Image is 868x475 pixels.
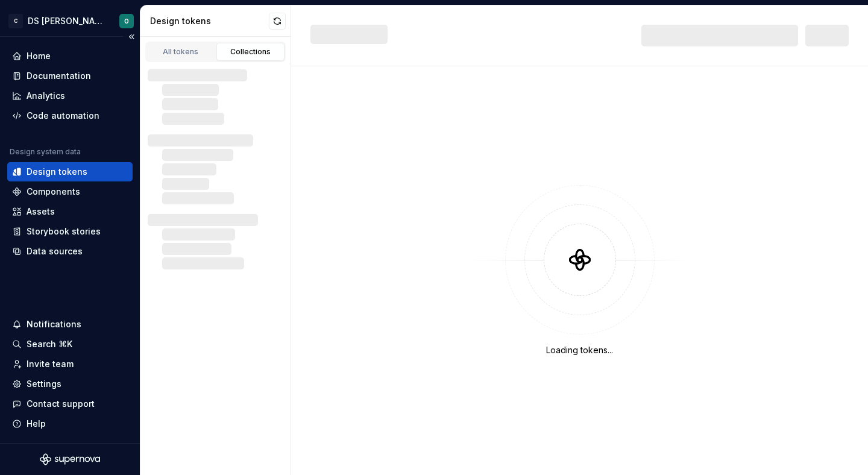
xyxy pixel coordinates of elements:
[546,344,613,356] div: Loading tokens...
[40,453,100,465] svg: Supernova Logo
[7,374,133,394] a: Settings
[7,354,133,374] a: Invite team
[27,245,83,257] div: Data sources
[27,225,101,237] div: Storybook stories
[27,318,81,330] div: Notifications
[7,66,133,86] a: Documentation
[27,90,65,102] div: Analytics
[2,8,137,34] button: CDS [PERSON_NAME]O
[7,394,133,414] button: Contact support
[27,398,95,410] div: Contact support
[150,15,269,27] div: Design tokens
[123,28,140,45] button: Collapse sidebar
[27,166,87,178] div: Design tokens
[7,414,133,433] button: Help
[10,147,81,157] div: Design system data
[124,16,129,26] div: O
[7,242,133,261] a: Data sources
[27,338,72,350] div: Search ⌘K
[7,335,133,354] button: Search ⌘K
[27,206,55,218] div: Assets
[27,50,51,62] div: Home
[7,182,133,201] a: Components
[7,202,133,221] a: Assets
[7,162,133,181] a: Design tokens
[221,47,281,57] div: Collections
[27,378,61,390] div: Settings
[28,15,105,27] div: DS [PERSON_NAME]
[27,110,99,122] div: Code automation
[7,222,133,241] a: Storybook stories
[7,315,133,334] button: Notifications
[27,70,91,82] div: Documentation
[8,14,23,28] div: C
[7,106,133,125] a: Code automation
[7,86,133,105] a: Analytics
[27,186,80,198] div: Components
[27,418,46,430] div: Help
[7,46,133,66] a: Home
[27,358,74,370] div: Invite team
[151,47,211,57] div: All tokens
